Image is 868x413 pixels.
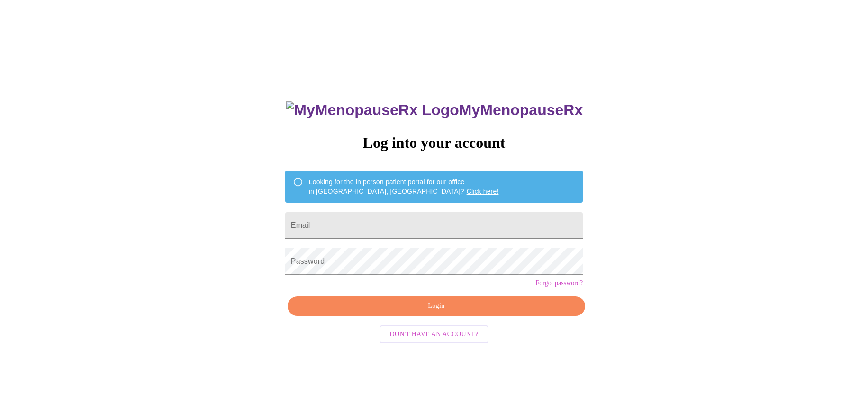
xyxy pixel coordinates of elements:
[309,173,499,200] div: Looking for the in person patient portal for our office in [GEOGRAPHIC_DATA], [GEOGRAPHIC_DATA]?
[288,296,585,316] button: Login
[298,300,574,312] span: Login
[285,134,583,152] h3: Log into your account
[390,329,479,341] span: Don't have an account?
[380,325,489,344] button: Don't have an account?
[286,101,459,119] img: MyMenopauseRx Logo
[286,101,583,119] h3: MyMenopauseRx
[377,330,491,338] a: Don't have an account?
[535,279,583,287] a: Forgot password?
[467,188,499,195] a: Click here!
